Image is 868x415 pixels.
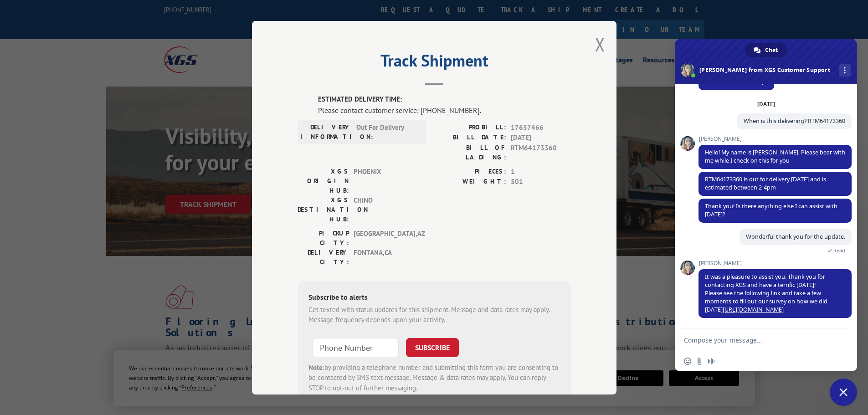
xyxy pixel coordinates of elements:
[298,166,349,195] label: XGS ORIGIN HUB:
[708,358,715,365] span: Audio message
[765,43,778,57] span: Chat
[312,338,399,357] input: Phone Number
[298,247,349,266] label: DELIVERY CITY:
[298,228,349,247] label: PICKUP CITY:
[723,306,784,313] a: [URL][DOMAIN_NAME]
[356,122,418,141] span: Out For Delivery
[699,260,852,266] span: [PERSON_NAME]
[298,195,349,224] label: XGS DESTINATION HUB:
[354,228,415,247] span: [GEOGRAPHIC_DATA] , AZ
[830,379,857,406] div: Close chat
[511,122,571,133] span: 17637466
[745,43,787,57] div: Chat
[318,104,571,115] div: Please contact customer service: [PHONE_NUMBER].
[308,291,560,304] div: Subscribe to alerts
[684,358,691,365] span: Insert an emoji
[511,133,571,143] span: [DATE]
[757,102,775,107] div: [DATE]
[696,358,703,365] span: Send a file
[300,122,352,141] label: DELIVERY INFORMATION:
[434,166,506,177] label: PIECES:
[354,195,415,224] span: CHINO
[746,233,845,241] span: Wonderful thank you for the update.
[308,363,324,371] strong: Note:
[833,247,845,254] span: Read
[434,133,506,143] label: BILL DATE:
[705,175,826,191] span: RTM64173360 is out for delivery [DATE] and is estimated between 2-4pm
[434,177,506,187] label: WEIGHT:
[511,166,571,177] span: 1
[434,143,506,162] label: BILL OF LADING:
[354,166,415,195] span: PHOENIX
[684,336,828,344] textarea: Compose your message...
[744,117,845,125] span: When is this delivering? RTM64173360
[699,136,852,142] span: [PERSON_NAME]
[595,32,605,56] button: Close modal
[354,247,415,266] span: FONTANA , CA
[406,338,459,357] button: SUBSCRIBE
[308,362,560,393] div: by providing a telephone number and submitting this form you are consenting to be contacted by SM...
[308,304,560,325] div: Get texted with status updates for this shipment. Message and data rates may apply. Message frequ...
[705,149,845,164] span: Hello! My name is [PERSON_NAME]. Please bear with me while I check on this for you
[298,54,571,72] h2: Track Shipment
[839,64,851,77] div: More channels
[318,94,571,105] label: ESTIMATED DELIVERY TIME:
[511,143,571,162] span: RTM64173360
[705,202,837,218] span: Thank you! Is there anything else I can assist with [DATE]?
[705,273,827,313] span: It was a pleasure to assist you. Thank you for contacting XGS and have a terrific [DATE]! Please ...
[511,177,571,187] span: 501
[434,122,506,133] label: PROBILL:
